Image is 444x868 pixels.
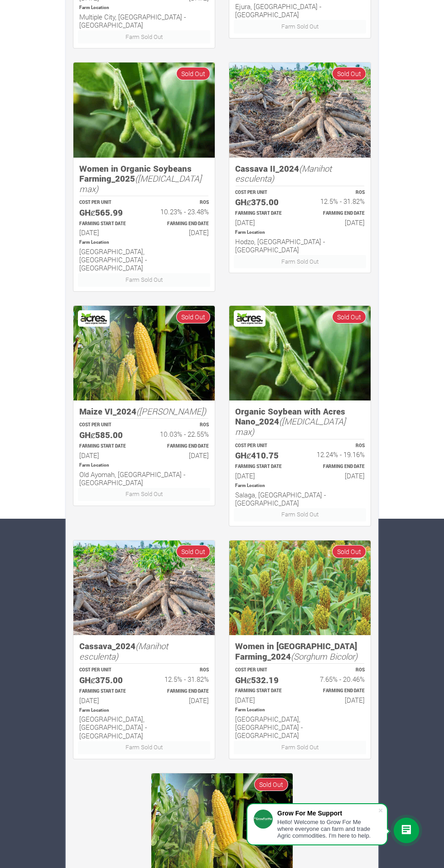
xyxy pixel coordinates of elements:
p: Estimated Farming Start Date [79,688,136,695]
img: growforme image [73,63,215,157]
p: Estimated Farming End Date [152,221,209,227]
h5: Women in [GEOGRAPHIC_DATA] Farming_2024 [235,641,365,661]
h5: GHȼ410.75 [235,450,292,461]
h5: GHȼ585.00 [79,430,136,440]
h6: [DATE] [152,228,209,236]
h6: [DATE] [152,696,209,704]
img: Acres Nano [79,312,108,325]
p: COST PER UNIT [235,667,292,674]
p: COST PER UNIT [79,422,136,429]
span: Sold Out [176,67,210,80]
span: Sold Out [176,310,210,323]
h6: [GEOGRAPHIC_DATA], [GEOGRAPHIC_DATA] - [GEOGRAPHIC_DATA] [79,715,209,739]
h6: [DATE] [152,451,209,459]
p: ROS [308,189,365,196]
h6: Old Ayomah, [GEOGRAPHIC_DATA] - [GEOGRAPHIC_DATA] [79,470,209,487]
div: Grow For Me Support [277,810,378,817]
h6: Multiple City, [GEOGRAPHIC_DATA] - [GEOGRAPHIC_DATA] [79,13,209,29]
img: Acres Nano [235,312,264,325]
p: Location of Farm [79,462,209,469]
p: Estimated Farming Start Date [235,210,292,217]
p: ROS [308,667,365,674]
i: (Manihot esculenta) [79,640,168,662]
h6: 10.23% - 23.48% [152,207,209,216]
p: Estimated Farming End Date [152,443,209,450]
h6: Ejura, [GEOGRAPHIC_DATA] - [GEOGRAPHIC_DATA] [235,2,365,19]
p: Estimated Farming Start Date [235,688,292,694]
h6: [DATE] [308,218,365,227]
p: ROS [152,667,209,674]
i: ([PERSON_NAME]) [136,405,206,417]
span: Sold Out [332,310,366,323]
h5: Organic Soybean with Acres Nano_2024 [235,406,365,437]
h6: 7.65% - 20.46% [308,675,365,683]
img: growforme image [229,306,371,400]
h5: GHȼ375.00 [79,675,136,685]
p: COST PER UNIT [235,189,292,196]
p: Location of Farm [79,5,209,11]
h5: GHȼ532.19 [235,675,292,685]
i: ([MEDICAL_DATA] max) [79,173,202,194]
span: Sold Out [176,545,210,558]
i: ([MEDICAL_DATA] max) [235,415,346,437]
h6: [DATE] [79,696,136,704]
p: Location of Farm [235,482,365,489]
i: (Sorghum Bicolor) [291,651,357,662]
p: Estimated Farming Start Date [79,221,136,227]
h6: [DATE] [235,218,292,227]
h6: [GEOGRAPHIC_DATA], [GEOGRAPHIC_DATA] - [GEOGRAPHIC_DATA] [79,247,209,272]
img: growforme image [151,773,293,868]
div: Hello! Welcome to Grow For Me where everyone can farm and trade Agric commodities. I'm here to help. [277,819,378,839]
h6: [GEOGRAPHIC_DATA], [GEOGRAPHIC_DATA] - [GEOGRAPHIC_DATA] [235,715,365,739]
h5: GHȼ565.99 [79,207,136,218]
p: ROS [152,422,209,429]
p: Estimated Farming End Date [308,210,365,217]
span: Sold Out [332,67,366,80]
h6: [DATE] [308,472,365,480]
h6: 10.03% - 22.55% [152,430,209,438]
h6: [DATE] [308,696,365,704]
h5: Maize VI_2024 [79,406,209,417]
p: ROS [152,199,209,206]
i: (Manihot esculenta) [235,163,332,184]
h6: Salaga, [GEOGRAPHIC_DATA] - [GEOGRAPHIC_DATA] [235,491,365,507]
h6: 12.5% - 31.82% [152,675,209,683]
h6: Hodzo, [GEOGRAPHIC_DATA] - [GEOGRAPHIC_DATA] [235,237,365,254]
h5: GHȼ375.00 [235,197,292,207]
p: Location of Farm [235,229,365,236]
h5: Cassava_2024 [79,641,209,661]
p: Estimated Farming End Date [308,463,365,470]
span: Sold Out [332,545,366,558]
p: Estimated Farming End Date [308,688,365,694]
span: Sold Out [254,778,288,791]
p: Location of Farm [79,707,209,714]
img: growforme image [73,540,215,635]
p: COST PER UNIT [79,667,136,674]
p: COST PER UNIT [235,443,292,449]
p: Estimated Farming End Date [152,688,209,695]
h6: 12.5% - 31.82% [308,197,365,205]
img: growforme image [229,540,371,635]
p: Estimated Farming Start Date [79,443,136,450]
h6: [DATE] [235,472,292,480]
h6: [DATE] [79,228,136,236]
p: ROS [308,443,365,449]
img: growforme image [73,306,215,400]
h5: Cassava II_2024 [235,164,365,184]
p: Estimated Farming Start Date [235,463,292,470]
h6: 12.24% - 19.16% [308,450,365,458]
p: Location of Farm [79,239,209,246]
h6: [DATE] [79,451,136,459]
p: COST PER UNIT [79,199,136,206]
p: Location of Farm [235,707,365,714]
img: growforme image [229,63,371,157]
h5: Women in Organic Soybeans Farming_2025 [79,164,209,194]
h6: [DATE] [235,696,292,704]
